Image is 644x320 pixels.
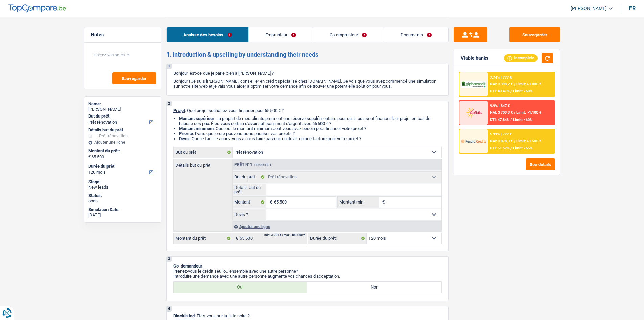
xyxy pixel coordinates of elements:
span: DTI: 49.47% [490,89,509,93]
button: Sauvegarder [509,27,560,42]
div: Détails but du prêt [88,127,157,133]
li: : Quelle facilité auriez-vous à nous faire parvenir un devis ou une facture pour votre projet ? [179,136,442,141]
a: Documents [384,27,448,42]
span: Devis [179,136,190,141]
strong: Priorité [179,131,193,136]
img: Record Credits [461,135,486,147]
span: Limit: >1.000 € [516,82,541,86]
button: See details [526,158,555,170]
h5: Notes [91,32,154,38]
span: Co-demandeur [173,263,202,269]
strong: Montant supérieur [179,116,214,121]
span: / [510,89,512,93]
span: / [514,110,515,115]
span: - Priorité 1 [252,163,271,167]
img: TopCompare Logo [8,4,66,13]
p: : Êtes-vous sur la liste noire ? [173,313,442,318]
div: Prêt n°1 [233,163,273,167]
label: Non [307,282,441,293]
span: NAI: 3 398,2 € [490,82,513,86]
span: Sauvegarder [122,76,147,81]
div: 3 [167,257,172,262]
label: Détails but du prêt [233,184,267,195]
div: Status: [88,193,157,198]
span: Limit: <60% [513,118,532,122]
p: : Quel projet souhaitez-vous financer pour 65 500 € ? [173,108,442,113]
span: € [88,154,91,160]
label: But du prêt [174,147,233,158]
div: Viable banks [461,55,488,61]
span: € [232,233,240,244]
div: Ajouter une ligne [232,221,441,231]
span: / [514,139,515,143]
div: open [88,198,157,204]
label: Durée du prêt: [308,233,367,244]
div: [PERSON_NAME] [88,107,157,112]
span: € [379,197,386,208]
strong: Montant minimum [179,126,214,131]
span: [PERSON_NAME] [571,6,607,12]
span: DTI: 47.84% [490,118,509,122]
label: Montant [233,197,267,208]
span: NAI: 3 703,3 € [490,110,513,115]
button: Sauvegarder [112,72,156,84]
a: Emprunteur [249,27,313,42]
div: 5.99% | 722 € [490,132,512,136]
label: But du prêt: [88,113,156,119]
a: Co-emprunteur [313,27,383,42]
div: [DATE] [88,212,157,218]
span: DTI: 51.52% [490,146,509,150]
p: Bonjour, est-ce que je parle bien à [PERSON_NAME] ? [173,71,442,76]
img: Cofidis [461,106,486,119]
div: Stage: [88,179,157,185]
label: Devis ? [233,209,267,220]
a: [PERSON_NAME] [565,3,613,14]
div: 2 [167,101,172,106]
li: : Dans quel ordre pouvons-nous prioriser vos projets ? [179,131,442,136]
p: Bonjour ! Je suis [PERSON_NAME], conseiller en crédit spécialisé chez [DOMAIN_NAME]. Je vois que ... [173,79,442,89]
span: Limit: <65% [513,146,532,150]
label: Montant du prêt: [88,148,156,154]
label: Durée du prêt: [88,164,156,169]
span: Limit: >1.506 € [516,139,541,143]
p: Prenez-vous le crédit seul ou ensemble avec une autre personne? [173,269,442,274]
label: Oui [174,282,308,293]
span: Projet [173,108,185,113]
li: : La plupart de mes clients prennent une réserve supplémentaire pour qu'ils puissent financer leu... [179,116,442,126]
div: 9.9% | 847 € [490,104,510,108]
label: Montant du prêt [174,233,232,244]
a: Analyse des besoins [167,27,248,42]
span: NAI: 3 078,3 € [490,139,513,143]
div: Simulation Date: [88,207,157,212]
span: / [510,118,512,122]
label: Montant min. [338,197,379,208]
span: € [266,197,274,208]
div: 7.74% | 777 € [490,75,512,80]
label: Détails but du prêt [174,159,232,167]
div: New leads [88,185,157,190]
div: Name: [88,101,157,107]
h2: 1. Introduction & upselling by understanding their needs [166,51,449,58]
label: But du prêt [233,172,267,183]
div: 4 [167,306,172,312]
div: Ajouter une ligne [88,140,157,145]
div: fr [629,5,636,12]
div: 1 [167,64,172,69]
div: min: 3.701 € / max: 400.000 € [264,234,305,237]
span: Limit: >1.100 € [516,110,541,115]
div: Incomplete [504,54,538,62]
span: / [510,146,512,150]
span: Limit: <60% [513,89,532,93]
p: Introduire une demande avec une autre personne augmente vos chances d'acceptation. [173,274,442,279]
span: Blacklisted [173,313,195,318]
li: : Quel est le montant minimum dont vous avez besoin pour financer votre projet ? [179,126,442,131]
img: AlphaCredit [461,81,486,88]
span: / [514,82,515,86]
